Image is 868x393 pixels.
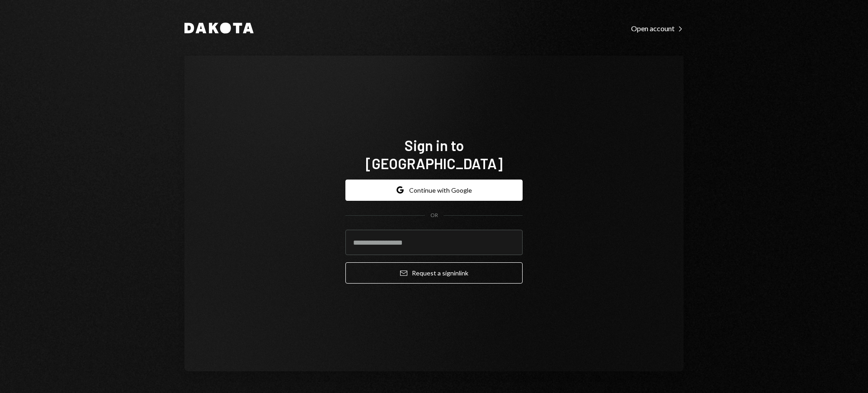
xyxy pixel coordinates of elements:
div: Open account [631,24,684,33]
button: Continue with Google [345,180,523,201]
div: OR [430,212,438,219]
button: Request a signinlink [345,262,523,284]
a: Open account [631,23,684,33]
h1: Sign in to [GEOGRAPHIC_DATA] [345,136,523,172]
